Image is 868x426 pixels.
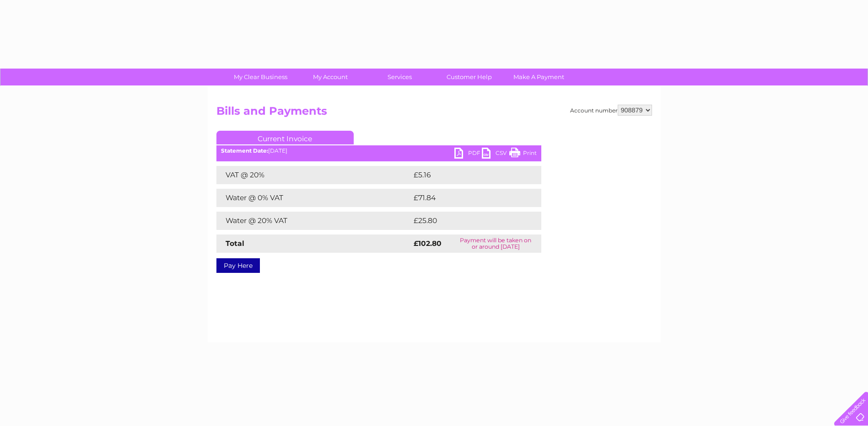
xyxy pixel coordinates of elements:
[216,105,652,122] h2: Bills and Payments
[216,258,260,273] a: Pay Here
[411,189,522,207] td: £71.84
[509,148,537,161] a: Print
[362,69,437,85] a: Services
[221,147,268,154] b: Statement Date:
[501,69,577,85] a: Make A Payment
[226,239,244,248] strong: Total
[216,131,354,144] a: Current Invoice
[482,148,509,161] a: CSV
[450,234,541,253] td: Payment will be taken on or around [DATE]
[216,166,411,184] td: VAT @ 20%
[216,189,411,207] td: Water @ 0% VAT
[454,148,482,161] a: PDF
[223,69,298,85] a: My Clear Business
[570,105,652,116] div: Account number
[411,166,519,184] td: £5.16
[411,212,523,230] td: £25.80
[216,212,411,230] td: Water @ 20% VAT
[216,148,541,154] div: [DATE]
[414,239,442,248] strong: £102.80
[431,69,507,85] a: Customer Help
[292,69,368,85] a: My Account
